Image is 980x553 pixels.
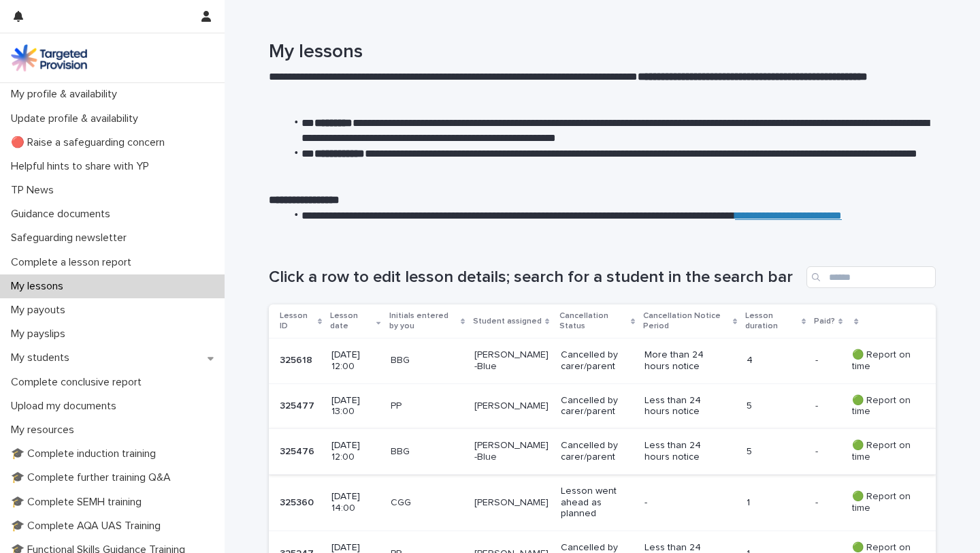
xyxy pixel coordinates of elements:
[280,494,316,509] p: 325360
[815,398,821,412] p: -
[747,355,804,366] p: 4
[331,349,379,373] p: [DATE] 12:00
[280,398,317,412] p: 325477
[391,355,464,366] p: BBG
[815,443,821,458] p: -
[269,429,936,475] tr: 325476325476 [DATE] 12:00BBG[PERSON_NAME]-BlueCancelled by carer/parentLess than 24 hours notice5...
[815,494,821,509] p: -
[5,328,76,341] p: My payslips
[331,440,379,463] p: [DATE] 12:00
[5,496,152,509] p: 🎓 Complete SEMH training
[814,314,835,329] p: Paid?
[5,232,137,244] p: Safeguarding newsletter
[11,44,87,72] img: M5nRWzHhSzIhMunXDL62
[331,395,379,418] p: [DATE] 13:00
[5,112,149,125] p: Update profile & availability
[559,309,627,334] p: Cancellation Status
[331,491,379,514] p: [DATE] 14:00
[391,497,464,509] p: CGG
[5,424,85,437] p: My resources
[5,184,65,197] p: TP News
[5,256,142,269] p: Complete a lesson report
[269,338,936,384] tr: 325618325618 [DATE] 12:00BBG[PERSON_NAME]-BlueCancelled by carer/parentMore than 24 hours notice4...
[5,304,76,317] p: My payouts
[280,352,315,366] p: 325618
[389,309,457,334] p: Initials entered by you
[473,314,542,329] p: Student assigned
[745,309,798,334] p: Lesson duration
[5,88,128,101] p: My profile & availability
[5,280,74,293] p: My lessons
[269,268,801,287] h1: Click a row to edit lesson details; search for a student in the search bar
[643,309,730,334] p: Cancellation Notice Period
[269,474,936,531] tr: 325360325360 [DATE] 14:00CGG[PERSON_NAME]Lesson went ahead as planned-1-- 🟢 Report on time
[280,309,314,334] p: Lesson ID
[644,395,720,418] p: Less than 24 hours notice
[747,400,804,412] p: 5
[5,208,121,221] p: Guidance documents
[330,309,373,334] p: Lesson date
[391,446,464,458] p: BBG
[561,395,634,418] p: Cancelled by carer/parent
[391,400,464,412] p: PP
[474,349,550,373] p: [PERSON_NAME]-Blue
[561,440,634,463] p: Cancelled by carer/parent
[852,349,914,373] p: 🟢 Report on time
[269,383,936,429] tr: 325477325477 [DATE] 13:00PP[PERSON_NAME]Cancelled by carer/parentLess than 24 hours notice5-- 🟢 R...
[815,352,821,366] p: -
[561,349,634,373] p: Cancelled by carer/parent
[806,266,936,288] input: Search
[852,440,914,463] p: 🟢 Report on time
[747,497,804,509] p: 1
[474,497,550,509] p: [PERSON_NAME]
[852,491,914,514] p: 🟢 Report on time
[5,400,127,413] p: Upload my documents
[5,136,176,149] p: 🔴 Raise a safeguarding concern
[644,440,720,463] p: Less than 24 hours notice
[644,349,720,373] p: More than 24 hours notice
[474,400,550,412] p: [PERSON_NAME]
[5,376,152,389] p: Complete conclusive report
[561,486,634,520] p: Lesson went ahead as planned
[5,471,182,484] p: 🎓 Complete further training Q&A
[474,440,550,463] p: [PERSON_NAME]-Blue
[280,443,317,458] p: 325476
[747,446,804,458] p: 5
[852,395,914,418] p: 🟢 Report on time
[644,497,720,509] p: -
[5,447,167,460] p: 🎓 Complete induction training
[269,41,936,64] h1: My lessons
[5,520,171,533] p: 🎓 Complete AQA UAS Training
[5,160,160,173] p: Helpful hints to share with YP
[5,351,80,364] p: My students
